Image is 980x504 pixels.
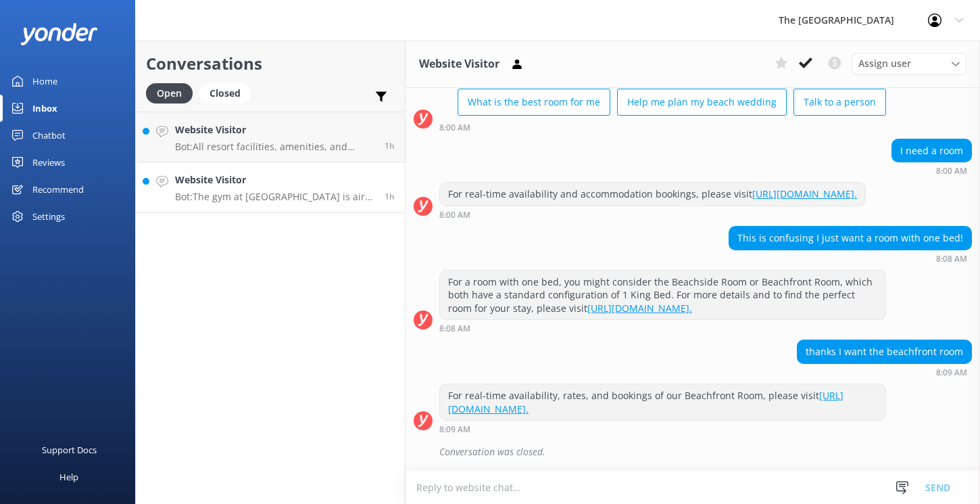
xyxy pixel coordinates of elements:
[439,323,886,333] div: Sep 17 2025 02:08pm (UTC -10:00) Pacific/Honolulu
[175,173,374,187] h4: Website Visitor
[752,187,857,200] a: [URL][DOMAIN_NAME].
[617,89,787,116] button: Help me plan my beach wedding
[146,85,199,100] a: Open
[136,162,405,213] a: Website VisitorBot:The gym at [GEOGRAPHIC_DATA] is air-conditioned and offers free weights, exerc...
[936,369,967,377] strong: 8:09 AM
[793,89,886,116] button: Talk to a person
[32,149,65,176] div: Reviews
[729,227,971,250] div: This is confusing I just want a room with one bed!
[32,176,84,203] div: Recommend
[892,139,971,162] div: I need a room
[439,440,972,463] div: Conversation was closed.
[175,191,374,203] p: Bot: The gym at [GEOGRAPHIC_DATA] is air-conditioned and offers free weights, exercise balls, and...
[448,389,843,415] a: [URL][DOMAIN_NAME].
[936,167,967,175] strong: 8:00 AM
[439,122,886,132] div: Sep 17 2025 02:00pm (UTC -10:00) Pacific/Honolulu
[32,95,57,122] div: Inbox
[440,271,885,320] div: For a room with one bed, you might consider the Beachside Room or Beachfront Room, which both hav...
[439,211,470,219] strong: 8:00 AM
[32,68,57,95] div: Home
[199,85,258,100] a: Closed
[798,340,971,363] div: thanks I want the beachfront room
[414,440,972,463] div: 2025-09-18T10:08:21.024
[385,140,395,152] span: Sep 18 2025 12:48am (UTC -10:00) Pacific/Honolulu
[439,210,866,219] div: Sep 17 2025 02:00pm (UTC -10:00) Pacific/Honolulu
[587,302,692,315] a: [URL][DOMAIN_NAME].
[146,51,395,76] h2: Conversations
[199,83,251,104] div: Closed
[797,367,972,377] div: Sep 17 2025 02:09pm (UTC -10:00) Pacific/Honolulu
[42,436,97,463] div: Support Docs
[385,191,395,202] span: Sep 18 2025 12:37am (UTC -10:00) Pacific/Honolulu
[440,384,885,420] div: For real-time availability, rates, and bookings of our Beachfront Room, please visit
[32,203,65,230] div: Settings
[146,83,193,104] div: Open
[729,254,972,263] div: Sep 17 2025 02:08pm (UTC -10:00) Pacific/Honolulu
[440,183,865,206] div: For real-time availability and accommodation bookings, please visit
[439,325,470,333] strong: 8:08 AM
[32,122,66,149] div: Chatbot
[136,112,405,162] a: Website VisitorBot:All resort facilities, amenities, and services are reserved exclusively for ou...
[59,463,78,490] div: Help
[891,166,972,175] div: Sep 17 2025 02:00pm (UTC -10:00) Pacific/Honolulu
[936,255,967,263] strong: 8:08 AM
[458,89,610,116] button: What is the best room for me
[439,426,470,434] strong: 8:09 AM
[419,55,499,73] h3: Website Visitor
[858,56,911,71] span: Assign user
[175,122,374,137] h4: Website Visitor
[852,53,966,74] div: Assign User
[439,124,470,132] strong: 8:00 AM
[20,23,98,45] img: yonder-white-logo.png
[175,141,374,153] p: Bot: All resort facilities, amenities, and services are reserved exclusively for our in-house gue...
[439,424,886,434] div: Sep 17 2025 02:09pm (UTC -10:00) Pacific/Honolulu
